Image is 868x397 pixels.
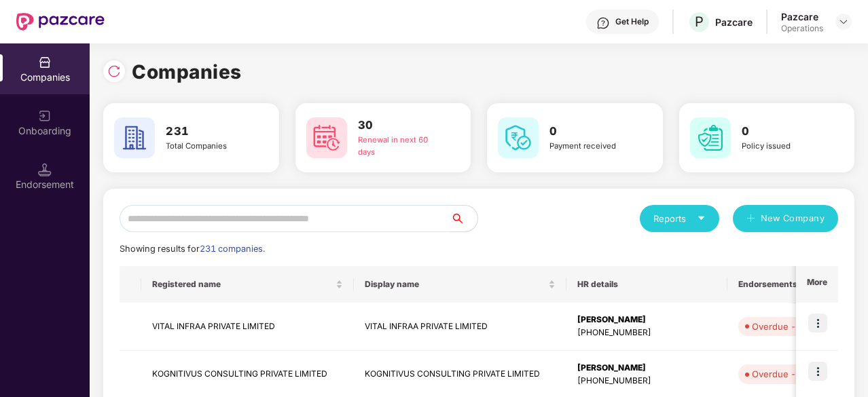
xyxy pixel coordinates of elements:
img: svg+xml;base64,PHN2ZyBpZD0iSGVscC0zMngzMiIgeG1sbnM9Imh0dHA6Ly93d3cudzMub3JnLzIwMDAvc3ZnIiB3aWR0aD... [596,16,610,30]
div: Total Companies [166,140,251,153]
img: icon [808,362,827,381]
div: Overdue - 50d [752,320,814,333]
h3: 30 [358,117,443,134]
th: Display name [354,266,566,303]
h3: 0 [549,123,634,140]
div: [PERSON_NAME] [577,314,717,326]
div: [PERSON_NAME] [577,362,717,375]
div: [PHONE_NUMBER] [577,326,717,339]
div: Overdue - 106d [752,367,820,381]
h3: 0 [742,123,827,140]
img: svg+xml;base64,PHN2ZyBpZD0iRHJvcGRvd24tMzJ4MzIiIHhtbG5zPSJodHRwOi8vd3d3LnczLm9yZy8yMDAwL3N2ZyIgd2... [838,16,849,27]
th: HR details [566,266,727,303]
img: svg+xml;base64,PHN2ZyB4bWxucz0iaHR0cDovL3d3dy53My5vcmcvMjAwMC9zdmciIHdpZHRoPSI2MCIgaGVpZ2h0PSI2MC... [498,117,539,158]
span: P [695,14,704,30]
span: Registered name [152,279,333,290]
span: Display name [365,279,545,290]
img: svg+xml;base64,PHN2ZyB3aWR0aD0iMjAiIGhlaWdodD0iMjAiIHZpZXdCb3g9IjAgMCAyMCAyMCIgZmlsbD0ibm9uZSIgeG... [38,109,52,123]
span: Showing results for [120,244,265,254]
th: Registered name [141,266,354,303]
td: VITAL INFRAA PRIVATE LIMITED [354,303,566,351]
span: New Company [761,212,825,225]
img: icon [808,314,827,333]
h3: 231 [166,123,251,140]
img: svg+xml;base64,PHN2ZyB4bWxucz0iaHR0cDovL3d3dy53My5vcmcvMjAwMC9zdmciIHdpZHRoPSI2MCIgaGVpZ2h0PSI2MC... [306,117,347,158]
div: Policy issued [742,140,827,153]
span: plus [746,214,755,225]
span: Endorsements [738,279,816,290]
button: plusNew Company [733,205,838,232]
div: Payment received [549,140,634,153]
span: search [450,213,477,224]
button: search [450,205,478,232]
div: Reports [653,212,706,225]
img: svg+xml;base64,PHN2ZyB4bWxucz0iaHR0cDovL3d3dy53My5vcmcvMjAwMC9zdmciIHdpZHRoPSI2MCIgaGVpZ2h0PSI2MC... [690,117,731,158]
img: svg+xml;base64,PHN2ZyBpZD0iQ29tcGFuaWVzIiB4bWxucz0iaHR0cDovL3d3dy53My5vcmcvMjAwMC9zdmciIHdpZHRoPS... [38,56,52,69]
th: More [796,266,838,303]
span: 231 companies. [200,244,265,254]
div: Operations [781,23,823,34]
img: svg+xml;base64,PHN2ZyB4bWxucz0iaHR0cDovL3d3dy53My5vcmcvMjAwMC9zdmciIHdpZHRoPSI2MCIgaGVpZ2h0PSI2MC... [114,117,155,158]
div: Get Help [615,16,649,27]
td: VITAL INFRAA PRIVATE LIMITED [141,303,354,351]
div: Pazcare [715,16,753,29]
div: Pazcare [781,10,823,23]
div: [PHONE_NUMBER] [577,375,717,387]
span: caret-down [697,214,706,223]
div: Renewal in next 60 days [358,134,443,159]
img: svg+xml;base64,PHN2ZyB3aWR0aD0iMTQuNSIgaGVpZ2h0PSIxNC41IiB2aWV3Qm94PSIwIDAgMTYgMTYiIGZpbGw9Im5vbm... [38,163,52,176]
img: New Pazcare Logo [16,13,105,31]
h1: Companies [132,57,242,87]
img: svg+xml;base64,PHN2ZyBpZD0iUmVsb2FkLTMyeDMyIiB4bWxucz0iaHR0cDovL3d3dy53My5vcmcvMjAwMC9zdmciIHdpZH... [107,64,121,78]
